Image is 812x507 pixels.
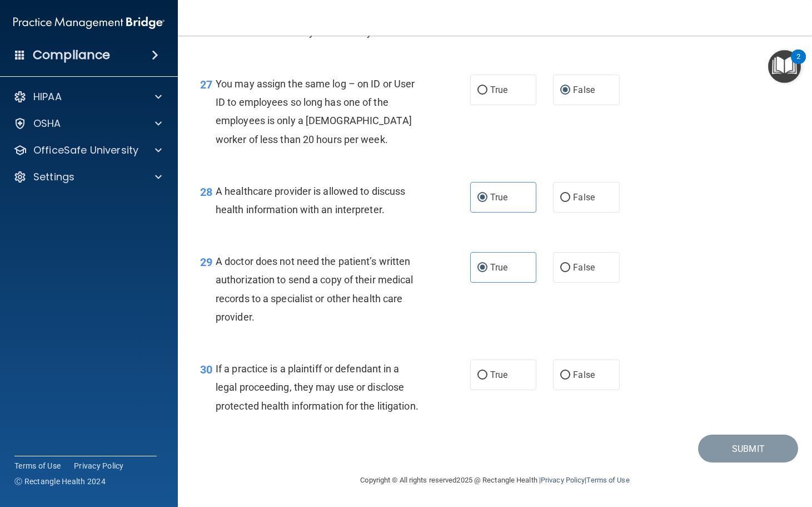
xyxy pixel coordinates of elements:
span: False [573,192,595,203]
input: False [560,264,570,272]
span: 27 [200,78,212,91]
input: True [477,371,487,380]
input: True [477,264,487,272]
a: Terms of Use [586,476,629,484]
span: True [490,262,507,273]
a: Settings [13,170,162,184]
input: False [560,86,570,95]
a: OfficeSafe University [13,144,162,157]
span: False [573,85,595,95]
a: Privacy Policy [74,460,124,471]
span: A doctor does not need the patient’s written authorization to send a copy of their medical record... [216,255,414,323]
span: A healthcare provider is allowed to discuss health information with an interpreter. [216,185,405,215]
span: Ⓒ Rectangle Health 2024 [14,476,106,487]
span: 30 [200,363,212,376]
span: True [490,370,507,380]
p: OfficeSafe University [33,144,138,157]
input: True [477,86,487,95]
div: 2 [796,57,800,71]
img: PMB logo [13,12,165,34]
span: If a practice is a plaintiff or defendant in a legal proceeding, they may use or disclose protect... [216,363,419,411]
p: HIPAA [33,90,62,104]
a: OSHA [13,117,162,130]
button: Open Resource Center, 2 new notifications [768,50,801,83]
a: HIPAA [13,90,162,104]
span: False [573,262,595,273]
input: True [477,194,487,202]
a: Terms of Use [14,460,61,471]
input: False [560,371,570,380]
span: You may assign the same log – on ID or User ID to employees so long has one of the employees is o... [216,78,415,145]
span: 28 [200,185,212,199]
p: Settings [33,170,74,184]
span: False [573,370,595,380]
p: OSHA [33,117,61,130]
span: True [490,192,507,203]
input: False [560,194,570,202]
span: True [490,85,507,95]
a: Privacy Policy [541,476,585,484]
span: 29 [200,255,212,269]
h4: Compliance [33,47,110,63]
div: Copyright © All rights reserved 2025 @ Rectangle Health | | [292,462,698,498]
button: Submit [698,435,798,463]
